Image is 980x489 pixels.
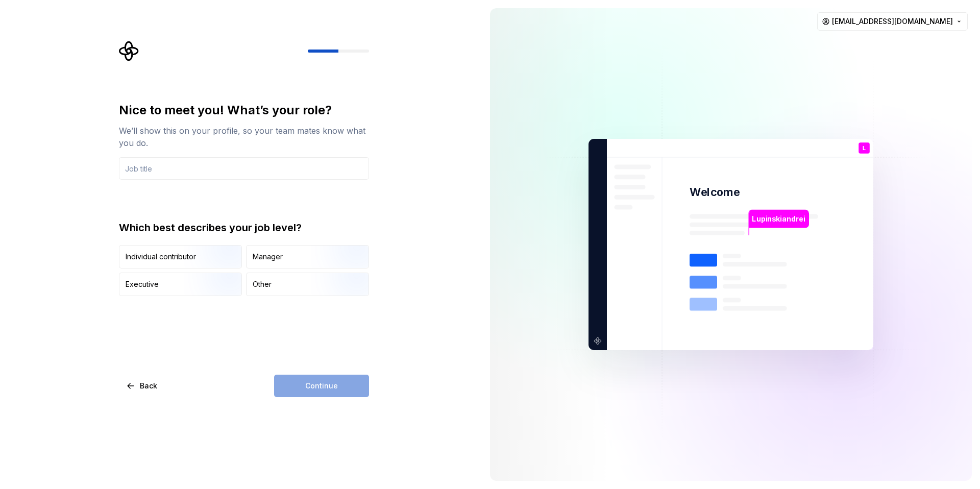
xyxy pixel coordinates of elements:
[119,375,166,397] button: Back
[119,125,369,149] div: We’ll show this on your profile, so your team mates know what you do.
[119,41,139,61] svg: Supernova Logo
[863,145,866,151] p: L
[140,381,157,391] span: Back
[119,221,369,235] div: Which best describes your job level?
[690,185,740,200] p: Welcome
[126,279,159,289] div: Executive
[253,279,272,289] div: Other
[126,252,196,262] div: Individual contributor
[752,213,805,225] p: Lupinskiandrei
[119,157,369,180] input: Job title
[253,252,283,262] div: Manager
[119,102,369,118] div: Nice to meet you! What’s your role?
[817,12,968,31] button: [EMAIL_ADDRESS][DOMAIN_NAME]
[832,16,953,27] span: [EMAIL_ADDRESS][DOMAIN_NAME]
